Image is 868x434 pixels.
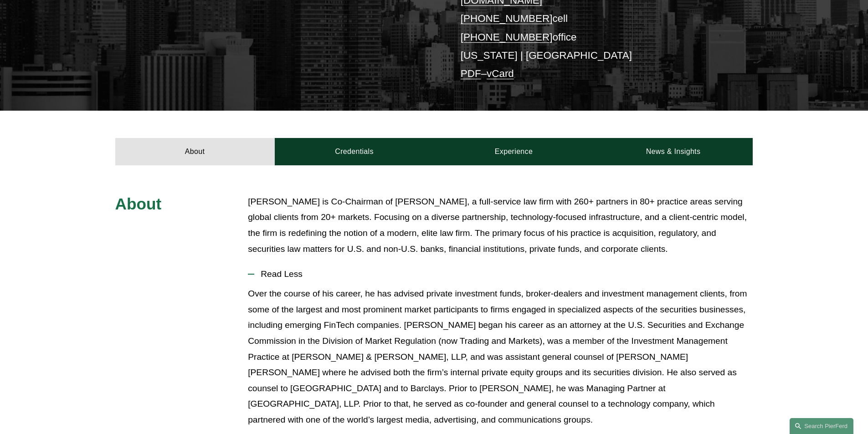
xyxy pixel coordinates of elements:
[790,418,853,434] a: Search this site
[248,286,753,428] p: Over the course of his career, he has advised private investment funds, broker-dealers and invest...
[434,138,594,165] a: Experience
[487,68,514,79] a: vCard
[248,194,753,257] p: [PERSON_NAME] is Co-Chairman of [PERSON_NAME], a full-service law firm with 260+ partners in 80+ ...
[461,13,553,24] a: [PHONE_NUMBER]
[115,195,162,213] span: About
[115,138,275,165] a: About
[593,138,753,165] a: News & Insights
[248,262,753,286] button: Read Less
[461,31,553,43] a: [PHONE_NUMBER]
[461,68,481,79] a: PDF
[275,138,434,165] a: Credentials
[254,269,753,279] span: Read Less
